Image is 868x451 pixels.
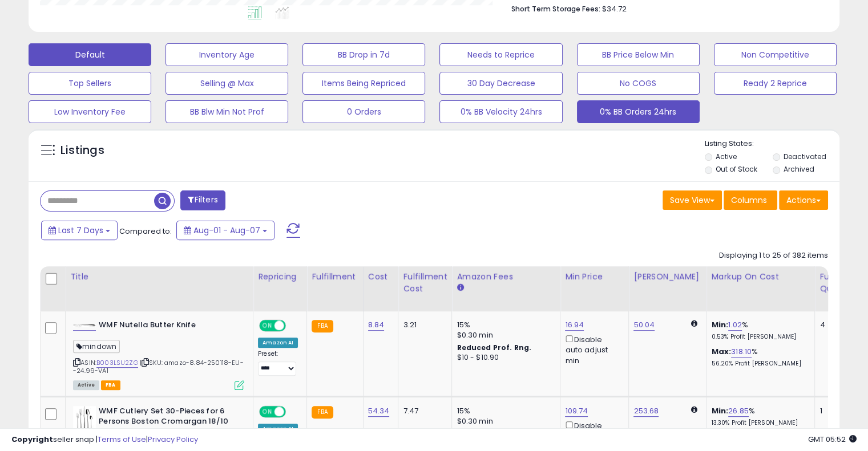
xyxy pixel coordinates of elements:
span: OFF [284,407,302,416]
b: Min: [711,405,728,416]
div: $10 - $10.90 [457,353,551,363]
a: 109.74 [565,405,588,417]
button: Columns [724,190,777,210]
b: WMF Cutlery Set 30-Pieces for 6 Persons Boston Cromargan 18/10 Stainless Steel Brushed [99,406,237,441]
div: Amazon Fees [457,271,555,283]
a: Terms of Use [98,434,146,445]
div: Min Price [565,271,624,283]
label: Active [716,152,737,161]
span: Compared to: [119,226,172,237]
button: Top Sellers [29,72,151,95]
p: Listing States: [705,139,839,149]
div: Title [70,271,248,283]
button: 30 Day Decrease [439,72,562,95]
button: BB Blw Min Not Prof [165,100,288,123]
div: 3.21 [403,320,443,330]
a: B003LSU2ZG [96,358,138,368]
div: 15% [457,406,551,416]
label: Out of Stock [716,164,757,174]
b: Min: [711,319,728,330]
label: Archived [783,164,814,174]
button: Non Competitive [714,43,837,66]
span: All listings currently available for purchase on Amazon [73,380,99,390]
button: Selling @ Max [165,72,288,95]
button: Aug-01 - Aug-07 [176,221,274,240]
button: No COGS [577,72,700,95]
span: Columns [731,194,767,206]
span: Aug-01 - Aug-07 [193,225,260,236]
p: 56.20% Profit [PERSON_NAME] [711,360,806,368]
small: Amazon Fees. [457,283,463,293]
span: | SKU: amazo-8.84-250118-EU--24.99-VA1 [73,358,244,375]
button: Filters [180,190,225,210]
div: 4 [819,320,855,330]
span: Last 7 Days [58,225,103,236]
a: 318.10 [731,346,752,357]
div: seller snap | | [11,434,198,445]
img: 11bdyEosx6L._SL40_.jpg [73,324,96,327]
div: 1 [819,406,855,416]
div: Disable auto adjust min [565,333,620,366]
div: % [711,347,806,368]
div: $0.30 min [457,330,551,340]
button: Default [29,43,151,66]
a: 50.04 [633,319,655,331]
span: mindown [73,340,120,353]
strong: Copyright [11,434,53,445]
button: Low Inventory Fee [29,100,151,123]
div: 7.47 [403,406,443,416]
small: FBA [312,320,333,332]
th: The percentage added to the cost of goods (COGS) that forms the calculator for Min & Max prices. [706,266,815,311]
button: Last 7 Days [41,221,118,240]
p: 0.53% Profit [PERSON_NAME] [711,333,806,341]
b: Max: [711,346,731,357]
button: Save View [663,190,722,210]
div: ASIN: [73,320,244,388]
button: Needs to Reprice [439,43,562,66]
img: 41KhUyueAcL._SL40_.jpg [73,406,96,429]
div: Preset: [258,350,298,376]
div: Cost [368,271,394,283]
button: Ready 2 Reprice [714,72,837,95]
a: Privacy Policy [148,434,198,445]
div: % [711,406,806,427]
div: 15% [457,320,551,330]
div: % [711,320,806,341]
div: Repricing [258,271,302,283]
b: Short Term Storage Fees: [511,4,600,14]
a: 26.85 [728,405,749,417]
div: Fulfillable Quantity [819,271,859,295]
div: [PERSON_NAME] [633,271,701,283]
h5: Listings [60,143,104,159]
button: Inventory Age [165,43,288,66]
div: Markup on Cost [711,271,810,283]
a: 8.84 [368,319,385,331]
span: 2025-08-15 05:52 GMT [808,434,857,445]
button: Actions [779,190,828,210]
a: 16.94 [565,319,584,331]
a: 54.34 [368,405,390,417]
button: BB Drop in 7d [302,43,425,66]
div: Fulfillment Cost [403,271,447,295]
span: FBA [101,380,120,390]
button: 0 Orders [302,100,425,123]
div: Displaying 1 to 25 of 382 items [719,250,828,261]
span: OFF [284,321,302,331]
b: Reduced Prof. Rng. [457,343,531,352]
button: 0% BB Orders 24hrs [577,100,700,123]
button: 0% BB Velocity 24hrs [439,100,562,123]
label: Deactivated [783,152,826,161]
span: ON [260,407,274,416]
div: Fulfillment [312,271,358,283]
a: 253.68 [633,405,659,417]
button: BB Price Below Min [577,43,700,66]
button: Items Being Repriced [302,72,425,95]
a: 1.02 [728,319,742,331]
span: ON [260,321,274,331]
small: FBA [312,406,333,419]
div: Amazon AI [258,338,298,348]
b: WMF Nutella Butter Knife [99,320,237,334]
span: $34.72 [602,3,627,14]
div: $0.30 min [457,416,551,426]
